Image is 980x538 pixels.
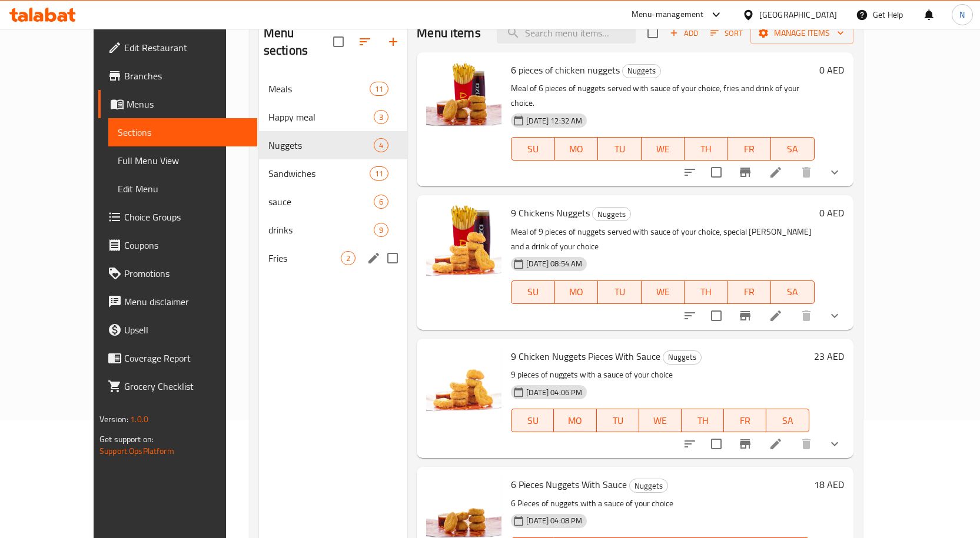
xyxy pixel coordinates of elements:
[370,82,388,96] div: items
[374,140,388,151] span: 4
[766,409,809,432] button: SA
[521,387,587,398] span: [DATE] 04:06 PM
[771,137,814,161] button: SA
[704,160,729,185] span: Select to update
[771,412,804,429] span: SA
[644,412,677,429] span: WE
[259,216,407,244] div: drinks9
[497,23,636,44] input: search
[629,479,668,493] div: Nuggets
[374,138,388,152] div: items
[521,258,587,269] span: [DATE] 08:54 AM
[511,81,814,111] p: Meal of 6 pieces of nuggets served with sauce of your choice, fries and drink of your choice.
[124,323,248,337] span: Upsell
[365,249,383,267] button: edit
[642,280,685,304] button: WE
[370,83,388,95] span: 11
[511,137,554,161] button: SU
[704,432,729,456] span: Select to update
[820,430,849,458] button: show more
[511,61,620,79] span: 6 pieces of chicken nuggets
[124,351,248,365] span: Coverage Report
[593,208,630,221] span: Nuggets
[792,302,820,330] button: delete
[724,409,766,432] button: FR
[124,69,248,83] span: Branches
[511,280,554,304] button: SU
[98,344,257,372] a: Coverage Report
[374,223,388,237] div: items
[689,283,723,300] span: TH
[99,412,128,427] span: Version:
[99,432,154,447] span: Get support on:
[668,26,700,40] span: Add
[99,443,174,459] a: Support.OpsPlatform
[108,175,257,203] a: Edit Menu
[268,82,370,96] span: Meals
[98,288,257,316] a: Menu disclaimer
[268,251,341,265] div: Fries
[728,137,771,161] button: FR
[731,302,759,330] button: Branch-specific-item
[341,253,355,264] span: 2
[374,110,388,124] div: items
[682,409,724,432] button: TH
[771,280,814,304] button: SA
[555,137,598,161] button: MO
[776,141,809,158] span: SA
[828,309,842,323] svg: Show Choices
[686,412,719,429] span: TH
[374,112,388,123] span: 3
[814,476,844,493] h6: 18 AED
[98,90,257,118] a: Menus
[511,409,554,432] button: SU
[560,283,593,300] span: MO
[124,238,248,252] span: Coupons
[268,110,374,124] span: Happy meal
[710,26,743,40] span: Sort
[597,409,639,432] button: TU
[259,244,407,272] div: Fries2edit
[516,412,549,429] span: SU
[639,409,682,432] button: WE
[268,166,370,181] span: Sandwiches
[124,210,248,224] span: Choice Groups
[819,62,844,78] h6: 0 AED
[685,280,727,304] button: TH
[663,350,702,365] div: Nuggets
[769,165,783,179] a: Edit menu item
[511,367,809,382] p: 9 pieces of nuggets with a sauce of your choice
[426,62,501,137] img: 6 pieces of chicken nuggets
[511,476,627,493] span: 6 Pieces Nuggets With Sauce
[598,280,641,304] button: TU
[511,496,809,511] p: 6 Pieces of nuggets with a sauce of your choice
[598,137,641,161] button: TU
[769,309,783,323] a: Edit menu item
[728,280,771,304] button: FR
[646,141,680,158] span: WE
[733,283,766,300] span: FR
[707,24,746,42] button: Sort
[759,8,837,21] div: [GEOGRAPHIC_DATA]
[632,8,704,22] div: Menu-management
[98,231,257,259] a: Coupons
[676,430,704,458] button: sort-choices
[417,24,481,42] h2: Menu items
[689,141,723,158] span: TH
[268,195,374,209] div: sauce
[665,24,703,42] button: Add
[259,159,407,188] div: Sandwiches11
[259,75,407,103] div: Meals11
[521,115,587,126] span: [DATE] 12:32 AM
[828,437,842,451] svg: Show Choices
[640,21,665,45] span: Select section
[592,207,631,221] div: Nuggets
[603,283,636,300] span: TU
[559,412,592,429] span: MO
[729,412,762,429] span: FR
[560,141,593,158] span: MO
[820,158,849,186] button: show more
[370,168,388,179] span: 11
